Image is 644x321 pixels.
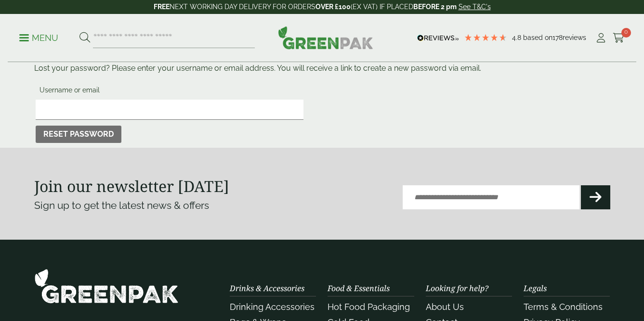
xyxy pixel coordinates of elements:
[36,126,121,143] button: Reset password
[34,176,229,196] strong: Join our newsletter [DATE]
[426,302,464,312] a: About Us
[34,63,610,74] p: Lost your password? Please enter your username or email address. You will receive a link to creat...
[563,34,586,41] span: reviews
[417,35,459,41] img: REVIEWS.io
[621,28,631,38] span: 0
[595,33,607,43] i: My Account
[512,34,523,41] span: 4.8
[34,198,293,213] p: Sign up to get the latest news & offers
[328,302,410,312] a: Hot Food Packaging
[278,26,373,49] img: GreenPak Supplies
[524,302,603,312] a: Terms & Conditions
[459,3,491,11] a: See T&C's
[613,31,625,45] a: 0
[613,33,625,43] i: Cart
[413,3,457,11] strong: BEFORE 2 pm
[315,3,351,11] strong: OVER £100
[552,34,563,41] span: 178
[34,269,179,304] img: GreenPak Supplies
[230,302,315,312] a: Drinking Accessories
[154,3,170,11] strong: FREE
[523,34,552,41] span: Based on
[36,83,303,100] label: Username or email
[19,32,58,42] a: Menu
[464,33,507,42] div: 4.78 Stars
[19,32,58,44] p: Menu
